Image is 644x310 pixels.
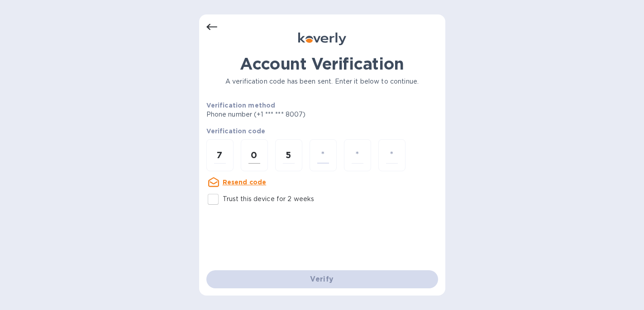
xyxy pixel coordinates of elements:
p: Verification code [206,127,438,136]
p: A verification code has been sent. Enter it below to continue. [206,77,438,86]
p: Trust this device for 2 weeks [223,194,315,204]
h1: Account Verification [206,54,438,73]
u: Resend code [223,178,267,186]
b: Verification method [206,102,276,109]
p: Phone number (+1 *** *** 8007) [206,110,375,119]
